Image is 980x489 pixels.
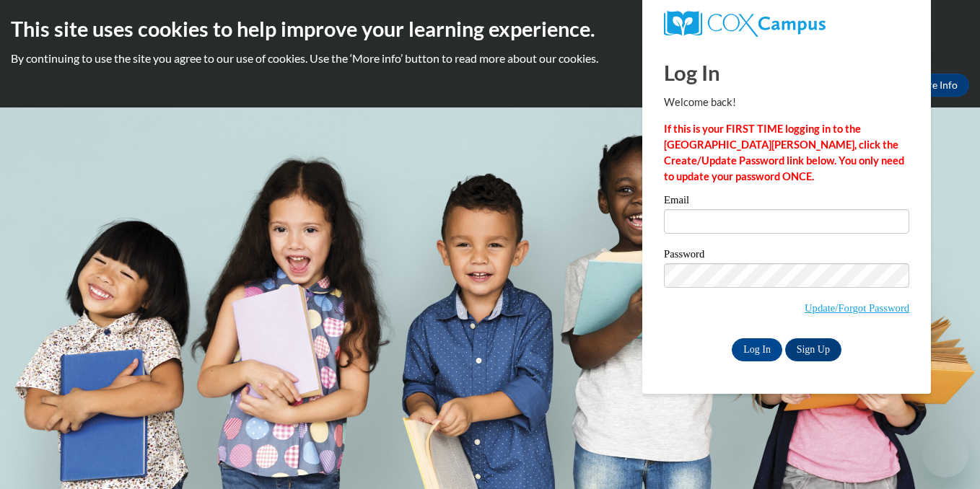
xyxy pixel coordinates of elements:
a: Sign Up [785,338,841,361]
a: Update/Forgot Password [805,302,909,314]
a: More Info [901,74,969,97]
h2: This site uses cookies to help improve your learning experience. [11,14,969,43]
label: Email [664,195,909,209]
p: By continuing to use the site you agree to our use of cookies. Use the ‘More info’ button to read... [11,50,969,66]
h1: Log In [664,58,909,87]
label: Password [664,249,909,263]
iframe: Button to launch messaging window [922,431,968,477]
input: Log In [732,338,782,361]
p: Welcome back! [664,94,909,110]
a: COX Campus [664,11,909,37]
img: COX Campus [664,11,826,37]
strong: If this is your FIRST TIME logging in to the [GEOGRAPHIC_DATA][PERSON_NAME], click the Create/Upd... [664,123,904,182]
